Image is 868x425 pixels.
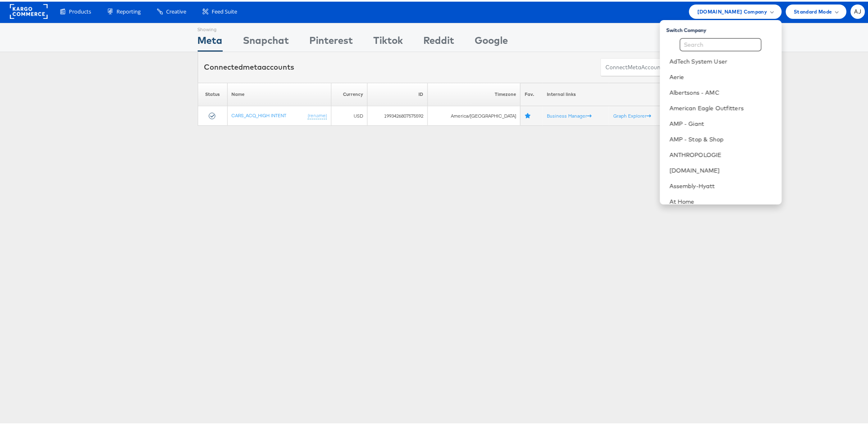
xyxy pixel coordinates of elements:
div: Showing [198,22,223,32]
div: Reddit [424,32,455,50]
div: Switch Company [667,22,782,32]
span: [DOMAIN_NAME] Company [697,6,767,14]
span: Reporting [116,6,141,14]
a: Graph Explorer [613,111,651,117]
div: Google [475,32,508,50]
a: (rename) [308,111,327,118]
a: Albertsons - AMC [670,87,775,95]
div: Meta [198,32,223,50]
div: Tiktok [374,32,403,50]
th: Name [227,81,331,105]
div: Pinterest [310,32,353,50]
td: 1993426807575592 [367,105,427,124]
span: AJ [854,7,861,13]
a: AMP - Stop & Shop [670,134,775,142]
th: Timezone [427,81,520,105]
td: USD [331,105,367,124]
span: Products [69,6,91,14]
input: Search [680,36,762,50]
a: ANTHROPOLOGIE [670,149,775,157]
a: At Home [670,196,775,204]
th: Status [198,81,227,105]
a: Assembly-Hyatt [670,180,775,189]
td: America/[GEOGRAPHIC_DATA] [427,105,520,124]
a: AdTech System User [670,56,775,64]
div: Snapchat [243,32,289,50]
a: American Eagle Outfitters [670,102,775,111]
a: AMP - Giant [670,118,775,126]
span: meta [243,61,262,70]
span: Feed Suite [212,6,237,14]
span: Standard Mode [794,6,832,14]
div: Connected accounts [204,60,295,71]
a: CARS_ACQ_HIGH INTENT [231,111,286,117]
button: ConnectmetaAccounts [601,57,671,75]
a: Business Manager [547,111,592,117]
a: Aerie [670,71,775,80]
th: ID [367,81,427,105]
span: meta [628,62,642,70]
span: Creative [166,6,186,14]
th: Currency [331,81,367,105]
a: [DOMAIN_NAME] [670,165,775,173]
